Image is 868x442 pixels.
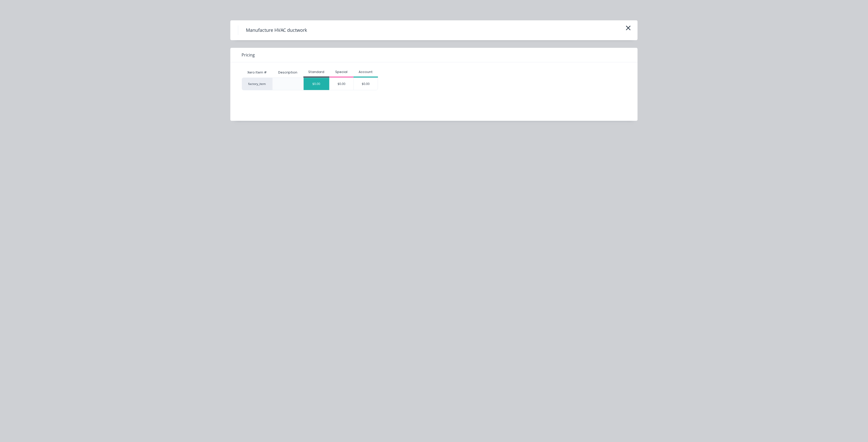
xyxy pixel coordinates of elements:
[354,78,378,90] div: $0.00
[242,67,272,78] div: Xero Item #
[330,78,354,90] div: $0.00
[238,25,315,35] h4: Manufacture HVAC ductwork
[242,78,272,90] div: factory_item
[303,70,329,74] div: Standard
[354,70,378,74] div: Account
[242,52,255,58] span: Pricing
[304,78,329,90] div: $0.00
[274,66,301,79] div: Description
[329,70,354,74] div: Special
